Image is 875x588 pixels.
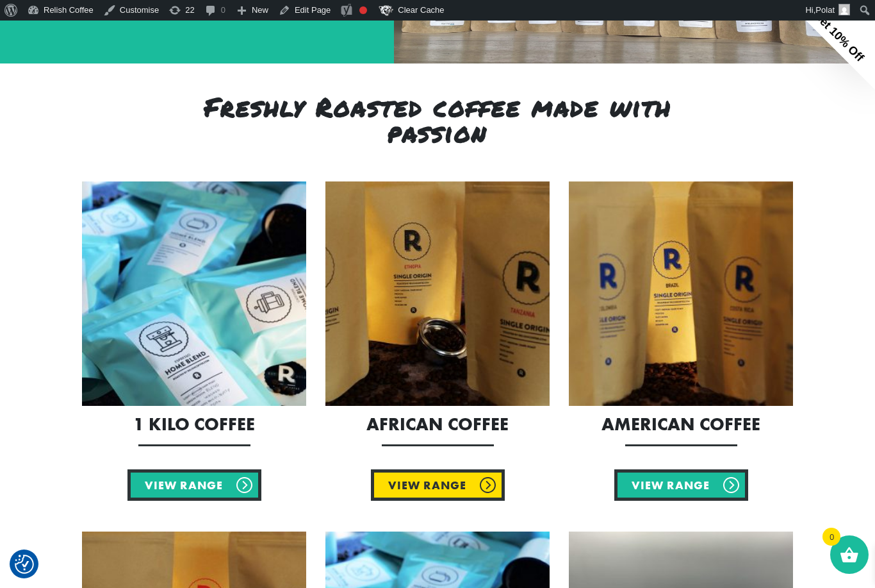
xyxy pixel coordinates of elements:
[15,555,34,574] img: Revisit consent button
[371,469,505,501] a: View Range
[82,181,306,406] img: 1 Kilo Coffee
[325,181,550,406] img: African Coffee
[569,416,793,433] h2: American Coffee
[15,555,34,574] button: Consent Preferences
[204,94,671,146] h2: Freshly Roasted coffee made with passion
[325,416,550,433] h2: African Coffee
[82,416,306,433] h2: 1 Kilo Coffee
[127,469,261,501] a: View Range
[569,181,793,406] img: American Coffee
[815,5,835,15] span: Polat
[359,6,367,14] div: Focus keyphrase not set
[614,469,748,501] a: View Range
[811,8,866,63] span: Get 10% Off
[822,528,840,546] span: 0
